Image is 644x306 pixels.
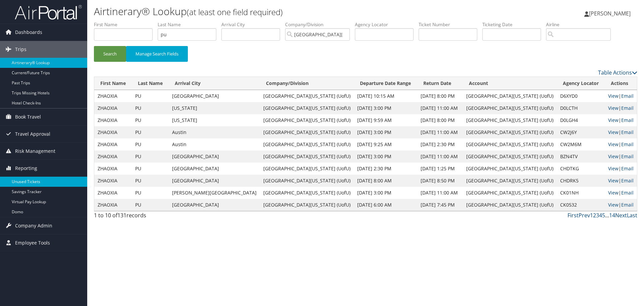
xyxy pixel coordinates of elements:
span: Book Travel [15,108,41,125]
td: CHDTKG [557,163,605,175]
th: Actions [605,77,637,90]
td: [DATE] 3:00 PM [354,187,417,199]
span: Company Admin [15,217,52,234]
td: CK0532 [557,199,605,211]
span: … [605,212,609,219]
td: [GEOGRAPHIC_DATA][US_STATE] (UofU) [260,187,354,199]
td: [DATE] 9:59 AM [354,114,417,126]
td: | [605,138,637,150]
a: 5 [602,212,605,219]
label: Ticketing Date [482,21,546,28]
td: [DATE] 1:25 PM [417,163,463,175]
td: [DATE] 8:00 PM [417,90,463,102]
td: CW2J6Y [557,126,605,138]
a: Email [621,93,634,99]
td: ZHAOXIA [94,163,132,175]
a: View [608,202,619,208]
small: (at least one field required) [187,6,283,17]
td: [GEOGRAPHIC_DATA][US_STATE] (UofU) [260,150,354,163]
td: [GEOGRAPHIC_DATA][US_STATE] (UofU) [260,138,354,150]
td: [GEOGRAPHIC_DATA][US_STATE] (UofU) [463,187,557,199]
td: PU [132,163,169,175]
td: [DATE] 3:00 PM [354,150,417,163]
span: Risk Management [15,143,55,160]
td: [DATE] 11:00 AM [417,102,463,114]
td: [GEOGRAPHIC_DATA] [169,163,260,175]
a: View [608,141,619,147]
td: [GEOGRAPHIC_DATA][US_STATE] (UofU) [260,163,354,175]
td: [DATE] 3:00 PM [354,126,417,138]
td: Austin [169,126,260,138]
td: D0LGH4 [557,114,605,126]
td: [US_STATE] [169,114,260,126]
td: [GEOGRAPHIC_DATA][US_STATE] (UofU) [463,138,557,150]
td: ZHAOXIA [94,150,132,163]
td: [DATE] 2:30 PM [354,163,417,175]
a: Email [621,189,634,196]
span: [PERSON_NAME] [589,10,631,17]
a: View [608,153,619,160]
td: [GEOGRAPHIC_DATA][US_STATE] (UofU) [260,199,354,211]
td: | [605,102,637,114]
td: [GEOGRAPHIC_DATA][US_STATE] (UofU) [260,126,354,138]
td: [GEOGRAPHIC_DATA] [169,199,260,211]
a: Email [621,153,634,160]
td: [GEOGRAPHIC_DATA] [169,175,260,187]
a: View [608,93,619,99]
td: [GEOGRAPHIC_DATA][US_STATE] (UofU) [463,150,557,163]
a: Email [621,177,634,184]
td: | [605,163,637,175]
th: Company/Division [260,77,354,90]
td: [GEOGRAPHIC_DATA] [169,150,260,163]
td: | [605,199,637,211]
th: Agency Locator: activate to sort column ascending [557,77,605,90]
td: [DATE] 2:30 PM [417,138,463,150]
th: Account: activate to sort column ascending [463,77,557,90]
a: Table Actions [598,69,637,76]
a: First [568,212,579,219]
h1: Airtinerary® Lookup [94,4,456,18]
td: PU [132,114,169,126]
td: PU [132,199,169,211]
a: Last [627,212,637,219]
a: Prev [579,212,590,219]
td: [DATE] 11:00 AM [417,187,463,199]
a: View [608,117,619,123]
td: [GEOGRAPHIC_DATA][US_STATE] (UofU) [260,90,354,102]
td: PU [132,187,169,199]
td: | [605,150,637,163]
button: Search [94,46,126,62]
td: | [605,175,637,187]
td: CK01NH [557,187,605,199]
td: PU [132,175,169,187]
label: Airline [546,21,616,28]
a: View [608,189,619,196]
td: ZHAOXIA [94,114,132,126]
td: CHDRK5 [557,175,605,187]
a: Email [621,117,634,123]
span: Reporting [15,160,37,177]
label: First Name [94,21,158,28]
a: Email [621,165,634,172]
td: ZHAOXIA [94,90,132,102]
span: Employee Tools [15,234,50,251]
img: airportal-logo.png [15,4,82,20]
a: [PERSON_NAME] [584,3,637,24]
td: ZHAOXIA [94,175,132,187]
td: PU [132,90,169,102]
a: 1 [590,212,593,219]
td: PU [132,138,169,150]
td: [DATE] 8:50 PM [417,175,463,187]
td: [DATE] 8:00 AM [354,175,417,187]
td: | [605,187,637,199]
td: PU [132,150,169,163]
th: Departure Date Range: activate to sort column ascending [354,77,417,90]
th: First Name: activate to sort column ascending [94,77,132,90]
td: [DATE] 8:00 PM [417,114,463,126]
th: Return Date: activate to sort column ascending [417,77,463,90]
td: [DATE] 9:25 AM [354,138,417,150]
th: Last Name: activate to sort column ascending [132,77,169,90]
td: [GEOGRAPHIC_DATA][US_STATE] (UofU) [463,102,557,114]
td: | [605,126,637,138]
td: [GEOGRAPHIC_DATA][US_STATE] (UofU) [463,175,557,187]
